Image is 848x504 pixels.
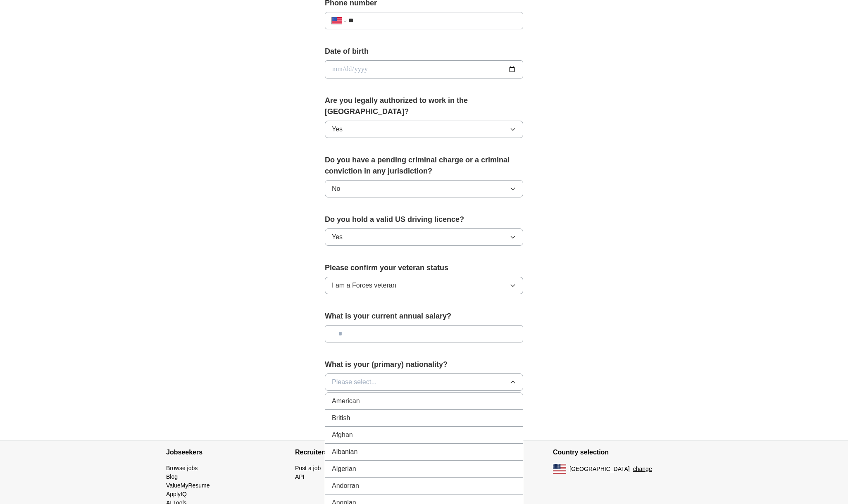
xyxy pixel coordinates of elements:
label: Are you legally authorized to work in the [GEOGRAPHIC_DATA]? [325,95,523,117]
button: Please select... [325,373,523,391]
label: Date of birth [325,46,523,57]
a: API [295,473,305,480]
span: Yes [332,124,343,134]
span: No [332,184,340,194]
span: Please select... [332,377,377,387]
button: Yes [325,228,523,246]
span: Andorran [332,481,359,491]
span: Algerian [332,464,356,474]
span: Yes [332,232,343,242]
img: US flag [553,464,566,474]
a: Post a job [295,465,321,471]
span: I am a Forces veteran [332,281,396,290]
label: Do you hold a valid US driving licence? [325,214,523,225]
label: What is your (primary) nationality? [325,359,523,370]
button: Yes [325,121,523,138]
label: Do you have a pending criminal charge or a criminal conviction in any jurisdiction? [325,155,523,177]
button: change [633,465,652,473]
a: Browse jobs [166,465,198,471]
button: I am a Forces veteran [325,277,523,294]
a: ApplyIQ [166,491,187,497]
h4: Country selection [553,441,682,464]
span: British [332,413,350,423]
label: What is your current annual salary? [325,311,523,322]
span: American [332,396,360,406]
label: Please confirm your veteran status [325,262,523,273]
a: ValueMyResume [166,482,210,489]
button: No [325,180,523,197]
span: Albanian [332,447,357,457]
a: Blog [166,473,178,480]
span: Afghan [332,430,353,440]
span: [GEOGRAPHIC_DATA] [569,465,630,473]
